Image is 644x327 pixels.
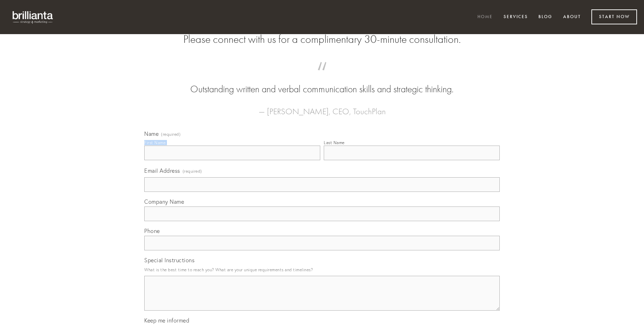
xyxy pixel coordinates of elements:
[591,9,637,24] a: Start Now
[161,132,181,137] span: (required)
[144,265,500,274] p: What is the best time to reach you? What are your unique requirements and timelines?
[144,257,194,264] span: Special Instructions
[144,317,189,324] span: Keep me informed
[144,167,180,174] span: Email Address
[324,140,345,145] div: Last Name
[183,166,202,176] span: (required)
[144,227,160,234] span: Phone
[144,198,184,205] span: Company Name
[144,33,500,46] h2: Please connect with us for a complimentary 30-minute consultation.
[144,130,159,137] span: Name
[534,11,557,23] a: Blog
[144,140,166,145] div: First Name
[7,7,59,27] img: brillianta - research, strategy, marketing
[155,69,489,83] span: “
[155,96,489,118] figcaption: — [PERSON_NAME], CEO, TouchPlan
[473,11,497,23] a: Home
[499,11,532,23] a: Services
[155,69,489,96] blockquote: Outstanding written and verbal communication skills and strategic thinking.
[559,11,585,23] a: About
